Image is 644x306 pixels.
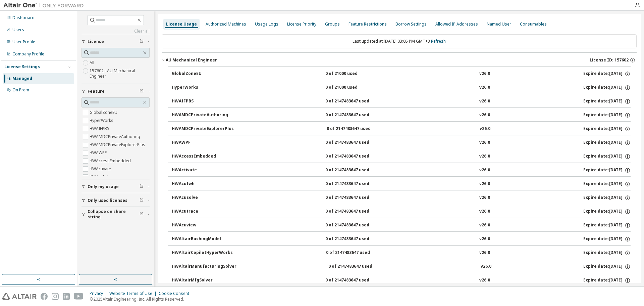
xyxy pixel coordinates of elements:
[172,204,631,219] button: HWAcutrace0 of 2147483647 usedv26.0Expire date:[DATE]
[172,94,631,109] button: HWAIFPBS0 of 2147483647 usedv26.0Expire date:[DATE]
[479,71,490,77] div: v26.0
[172,264,236,270] div: HWAltairManufacturingSolver
[88,184,119,189] span: Only my usage
[172,181,232,187] div: HWAcufwh
[206,21,246,27] div: Authorized Machines
[74,293,84,300] img: youtube.svg
[172,71,232,77] div: GlobalZoneEU
[583,85,631,91] div: Expire date: [DATE]
[583,154,631,160] div: Expire date: [DATE]
[82,179,150,194] button: Only my usage
[12,27,24,33] div: Users
[479,98,490,104] div: v26.0
[583,195,631,201] div: Expire date: [DATE]
[12,15,35,20] div: Dashboard
[583,277,631,283] div: Expire date: [DATE]
[172,236,232,242] div: HWAltairBushingModel
[12,76,32,81] div: Managed
[88,209,140,220] span: Collapse on share string
[479,154,490,160] div: v26.0
[82,34,150,49] button: License
[172,167,232,173] div: HWActivate
[287,21,316,27] div: License Priority
[90,141,147,149] label: HWAMDCPrivateExplorerPlus
[325,85,386,91] div: 0 of 21000 used
[325,112,386,118] div: 0 of 2147483647 used
[12,51,44,57] div: Company Profile
[88,39,104,44] span: License
[172,67,631,81] button: GlobalZoneEU0 of 21000 usedv26.0Expire date:[DATE]
[172,190,631,205] button: HWAcusolve0 of 2147483647 usedv26.0Expire date:[DATE]
[172,177,631,191] button: HWAcufwh0 of 2147483647 usedv26.0Expire date:[DATE]
[90,125,111,133] label: HWAIFPBS
[12,39,35,45] div: User Profile
[481,264,491,270] div: v26.0
[172,135,631,150] button: HWAWPF0 of 2147483647 usedv26.0Expire date:[DATE]
[348,21,387,27] div: Feature Restrictions
[479,209,490,215] div: v26.0
[583,98,631,104] div: Expire date: [DATE]
[12,87,29,93] div: On Prem
[325,277,386,283] div: 0 of 2147483647 used
[88,89,105,94] span: Feature
[41,293,48,300] img: facebook.svg
[583,126,631,132] div: Expire date: [DATE]
[583,181,631,187] div: Expire date: [DATE]
[52,293,59,300] img: instagram.svg
[172,232,631,247] button: HWAltairBushingModel0 of 2147483647 usedv26.0Expire date:[DATE]
[172,195,232,201] div: HWAcusolve
[140,212,144,217] span: Clear filter
[172,273,631,288] button: HWAltairMfgSolver0 of 2147483647 usedv26.0Expire date:[DATE]
[583,222,631,228] div: Expire date: [DATE]
[325,167,386,173] div: 0 of 2147483647 used
[172,140,232,146] div: HWAWPF
[583,236,631,242] div: Expire date: [DATE]
[325,98,386,104] div: 0 of 2147483647 used
[431,38,446,44] a: Refresh
[479,85,490,91] div: v26.0
[172,112,232,118] div: HWAMDCPrivateAuthoring
[88,198,127,203] span: Only used licenses
[172,149,631,164] button: HWAccessEmbedded0 of 2147483647 usedv26.0Expire date:[DATE]
[2,293,37,300] img: altair_logo.svg
[172,122,631,136] button: HWAMDCPrivateExplorerPlus0 of 2147483647 usedv26.0Expire date:[DATE]
[479,250,490,256] div: v26.0
[325,181,386,187] div: 0 of 2147483647 used
[4,64,40,70] div: License Settings
[172,163,631,178] button: HWActivate0 of 2147483647 usedv26.0Expire date:[DATE]
[172,222,232,228] div: HWAcuview
[90,108,119,117] label: GlobalZoneEU
[325,21,340,27] div: Groups
[255,21,278,27] div: Usage Logs
[3,2,87,9] img: Altair One
[159,291,193,296] div: Cookie Consent
[487,21,511,27] div: Named User
[172,218,631,233] button: HWAcuview0 of 2147483647 usedv26.0Expire date:[DATE]
[172,250,233,256] div: HWAltairCopilotHyperWorks
[583,71,631,77] div: Expire date: [DATE]
[172,246,631,260] button: HWAltairCopilotHyperWorks0 of 2147483647 usedv26.0Expire date:[DATE]
[583,112,631,118] div: Expire date: [DATE]
[172,85,232,91] div: HyperWorks
[140,89,144,94] span: Clear filter
[90,67,150,80] label: 157602 - AU Mechanical Engineer
[172,154,232,160] div: HWAccessEmbedded
[90,149,108,157] label: HWAWPF
[328,264,389,270] div: 0 of 2147483647 used
[479,112,490,118] div: v26.0
[395,21,427,27] div: Borrow Settings
[326,250,386,256] div: 0 of 2147483647 used
[172,209,232,215] div: HWAcutrace
[82,84,150,99] button: Feature
[583,140,631,146] div: Expire date: [DATE]
[325,154,386,160] div: 0 of 2147483647 used
[82,193,150,208] button: Only used licenses
[590,57,629,63] span: License ID: 157602
[583,209,631,215] div: Expire date: [DATE]
[479,181,490,187] div: v26.0
[520,21,547,27] div: Consumables
[109,291,159,296] div: Website Terms of Use
[82,207,150,222] button: Collapse on share string
[583,250,631,256] div: Expire date: [DATE]
[325,140,386,146] div: 0 of 2147483647 used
